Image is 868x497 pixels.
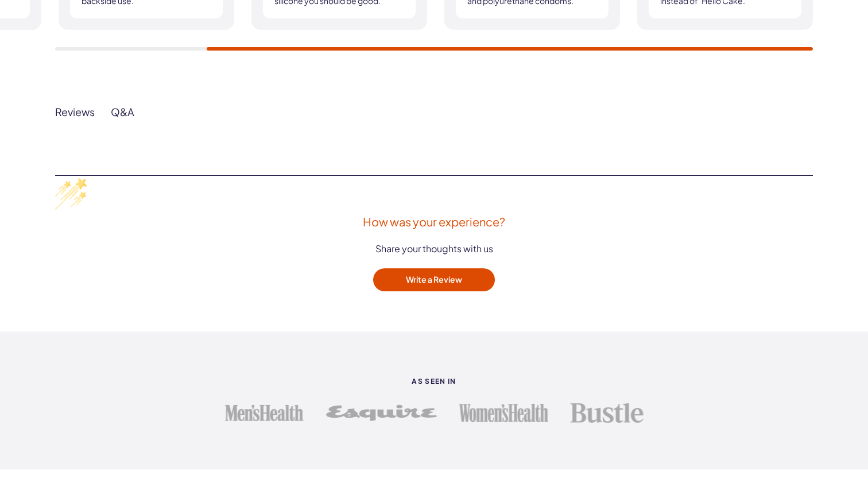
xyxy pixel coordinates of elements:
[55,105,95,118] div: Reviews
[571,402,644,423] img: Bustle logo
[55,242,813,255] div: Share your thoughts with us
[55,214,813,229] div: How was your experience?
[373,268,495,291] button: Write a Review
[55,377,813,385] strong: As Seen In
[111,105,134,119] div: Q&A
